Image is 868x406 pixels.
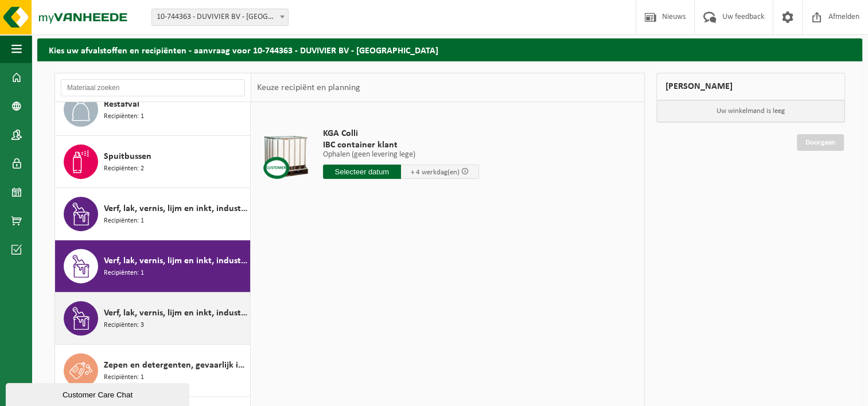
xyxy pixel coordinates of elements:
[656,73,846,100] div: [PERSON_NAME]
[104,268,144,279] span: Recipiënten: 1
[323,128,479,139] span: KGA Colli
[61,79,245,96] input: Materiaal zoeken
[6,381,192,406] iframe: chat widget
[323,151,479,159] p: Ophalen (geen levering lege)
[657,100,845,122] p: Uw winkelmand is leeg
[104,306,247,320] span: Verf, lak, vernis, lijm en inkt, industrieel in kleinverpakking
[251,73,366,102] div: Keuze recipiënt en planning
[37,38,862,61] h2: Kies uw afvalstoffen en recipiënten - aanvraag voor 10-744363 - DUVIVIER BV - [GEOGRAPHIC_DATA]
[104,163,144,174] span: Recipiënten: 2
[55,240,251,292] button: Verf, lak, vernis, lijm en inkt, industrieel in IBC Recipiënten: 1
[55,188,251,240] button: Verf, lak, vernis, lijm en inkt, industrieel in 200lt-vat Recipiënten: 1
[104,111,144,122] span: Recipiënten: 1
[104,320,144,331] span: Recipiënten: 3
[104,97,139,111] span: Restafval
[55,136,251,188] button: Spuitbussen Recipiënten: 2
[104,254,247,268] span: Verf, lak, vernis, lijm en inkt, industrieel in IBC
[797,134,844,151] a: Doorgaan
[55,345,251,397] button: Zepen en detergenten, gevaarlijk in kleinverpakking Recipiënten: 1
[55,292,251,345] button: Verf, lak, vernis, lijm en inkt, industrieel in kleinverpakking Recipiënten: 3
[104,358,247,372] span: Zepen en detergenten, gevaarlijk in kleinverpakking
[151,9,289,26] span: 10-744363 - DUVIVIER BV - BRUGGE
[323,165,401,179] input: Selecteer datum
[152,9,288,25] span: 10-744363 - DUVIVIER BV - BRUGGE
[104,150,151,163] span: Spuitbussen
[411,169,460,176] span: + 4 werkdag(en)
[104,202,247,216] span: Verf, lak, vernis, lijm en inkt, industrieel in 200lt-vat
[55,84,251,136] button: Restafval Recipiënten: 1
[104,372,144,383] span: Recipiënten: 1
[104,216,144,227] span: Recipiënten: 1
[323,139,479,151] span: IBC container klant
